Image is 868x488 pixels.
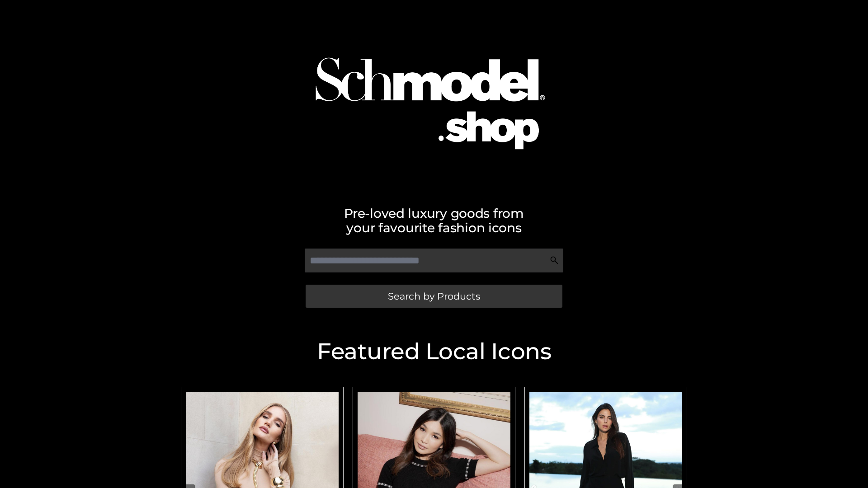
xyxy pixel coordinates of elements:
h2: Featured Local Icons​ [176,340,692,363]
h2: Pre-loved luxury goods from your favourite fashion icons [176,206,692,235]
span: Search by Products [388,291,480,301]
a: Search by Products [306,285,562,308]
img: Search Icon [550,256,559,265]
